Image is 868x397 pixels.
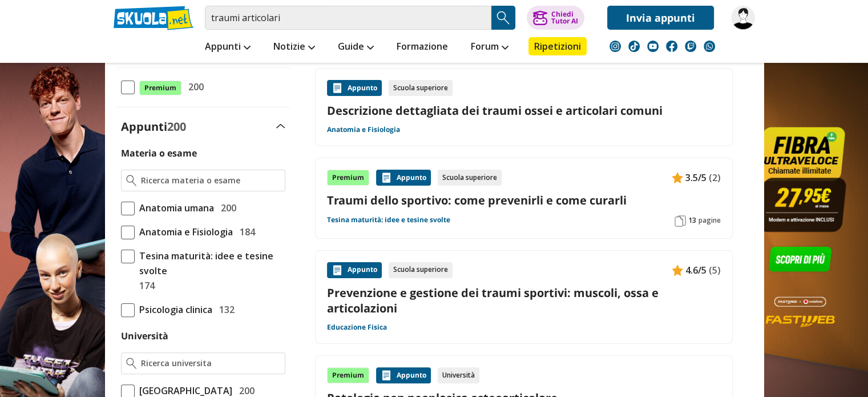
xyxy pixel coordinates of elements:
img: Pagine [675,215,686,227]
img: Ricerca universita [126,358,137,369]
a: Ripetizioni [528,37,587,55]
span: 184 [235,224,255,239]
img: Apri e chiudi sezione [276,124,285,129]
span: 200 [167,119,186,134]
img: Appunti contenuto [672,264,683,276]
span: 200 [184,79,204,94]
img: Ricerca materia o esame [126,175,137,186]
img: WhatsApp [704,41,715,52]
a: Invia appunti [607,6,714,30]
span: Psicologia clinica [135,302,212,317]
img: francyroma [731,6,755,30]
div: Università [438,367,479,383]
img: Appunti contenuto [672,172,683,183]
img: youtube [647,41,659,52]
label: Università [121,330,168,342]
span: Anatomia e Fisiologia [135,224,233,239]
a: Notizie [271,37,318,58]
span: 132 [215,302,235,317]
label: Materia o esame [121,147,197,159]
span: pagine [699,216,721,225]
div: Chiedi Tutor AI [551,11,578,25]
div: Appunto [327,80,382,96]
img: instagram [609,41,621,52]
div: Scuola superiore [389,262,453,278]
span: (5) [709,263,721,278]
button: Search Button [491,6,515,30]
span: Anatomia umana [135,200,214,215]
a: Prevenzione e gestione dei traumi sportivi: muscoli, ossa e articolazioni [327,285,721,316]
span: Premium [139,81,181,95]
button: ChiediTutor AI [527,6,584,30]
a: Appunti [202,37,253,58]
a: Descrizione dettagliata dei traumi ossei e articolari comuni [327,103,721,118]
input: Cerca appunti, riassunti o versioni [205,6,491,30]
span: Tesina maturità: idee e tesine svolte [135,248,285,278]
span: 13 [688,216,696,225]
img: Cerca appunti, riassunti o versioni [495,9,512,26]
a: Guide [335,37,377,58]
a: Formazione [394,37,451,58]
a: Traumi dello sportivo: come prevenirli e come curarli [327,193,721,208]
a: Educazione Fisica [327,323,387,332]
span: 4.6/5 [685,263,706,278]
span: 200 [216,200,236,215]
div: Scuola superiore [438,170,502,186]
a: Tesina maturità: idee e tesine svolte [327,215,450,224]
div: Appunto [376,367,431,383]
span: (2) [709,170,721,185]
a: Anatomia e Fisiologia [327,125,400,134]
div: Appunto [327,262,382,278]
div: Scuola superiore [389,80,453,96]
span: 174 [135,278,155,293]
div: Premium [327,367,369,383]
img: Appunti contenuto [332,264,343,276]
img: twitch [685,41,696,52]
a: Forum [468,37,511,58]
img: tiktok [628,41,640,52]
div: Premium [327,170,369,186]
img: Appunti contenuto [332,82,343,94]
img: Appunti contenuto [381,172,392,183]
input: Ricerca universita [141,358,280,369]
img: Appunti contenuto [381,370,392,381]
div: Appunto [376,170,431,186]
span: 3.5/5 [685,170,706,185]
input: Ricerca materia o esame [141,175,280,186]
label: Appunti [121,119,186,134]
img: facebook [666,41,677,52]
